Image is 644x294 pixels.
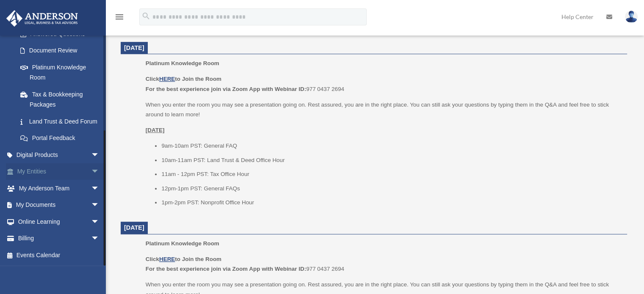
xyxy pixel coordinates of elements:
a: My Entitiesarrow_drop_down [6,163,112,180]
i: search [141,11,151,21]
a: HERE [159,76,175,82]
a: Document Review [12,42,112,59]
a: menu [114,15,124,22]
span: arrow_drop_down [91,213,108,231]
span: [DATE] [124,224,144,231]
a: Platinum Knowledge Room [12,59,108,86]
a: Events Calendar [6,247,112,264]
a: Billingarrow_drop_down [6,230,112,247]
span: arrow_drop_down [91,230,108,247]
span: Platinum Knowledge Room [146,60,219,66]
a: Tax & Bookkeeping Packages [12,86,112,113]
p: When you enter the room you may see a presentation going on. Rest assured, you are in the right p... [146,100,621,120]
b: Click to Join the Room [146,256,221,262]
li: 11am - 12pm PST: Tax Office Hour [161,169,621,179]
a: HERE [159,256,175,262]
li: 12pm-1pm PST: General FAQs [161,184,621,194]
u: [DATE] [146,127,165,133]
a: Portal Feedback [12,130,112,147]
img: Anderson Advisors Platinum Portal [4,10,80,27]
i: menu [114,12,124,22]
span: arrow_drop_down [91,180,108,197]
span: arrow_drop_down [91,146,108,164]
span: arrow_drop_down [91,197,108,214]
img: User Pic [625,11,638,23]
p: 977 0437 2694 [146,254,621,274]
span: arrow_drop_down [91,163,108,181]
span: [DATE] [124,44,144,51]
a: My Anderson Teamarrow_drop_down [6,180,112,197]
b: For the best experience join via Zoom App with Webinar ID: [146,266,306,272]
a: Land Trust & Deed Forum [12,113,112,130]
b: For the best experience join via Zoom App with Webinar ID: [146,86,306,92]
b: Click to Join the Room [146,76,221,82]
p: 977 0437 2694 [146,74,621,94]
li: 10am-11am PST: Land Trust & Deed Office Hour [161,155,621,165]
li: 9am-10am PST: General FAQ [161,141,621,151]
li: 1pm-2pm PST: Nonprofit Office Hour [161,198,621,208]
a: Digital Productsarrow_drop_down [6,146,112,163]
a: Online Learningarrow_drop_down [6,213,112,230]
span: Platinum Knowledge Room [146,240,219,247]
a: My Documentsarrow_drop_down [6,197,112,214]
